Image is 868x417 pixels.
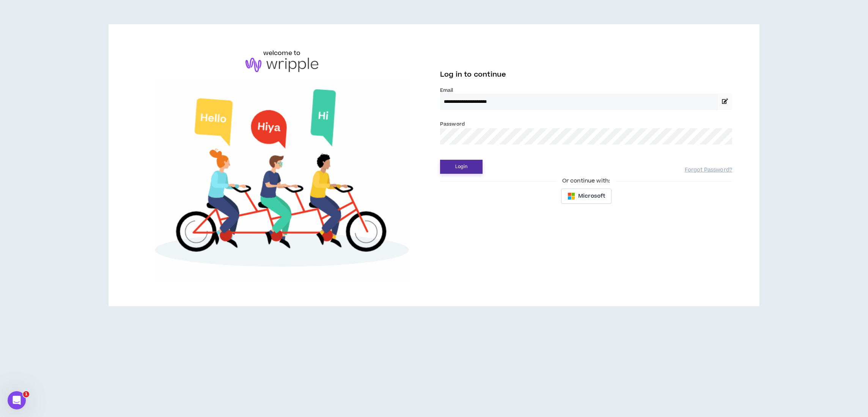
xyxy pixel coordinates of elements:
h6: welcome to [263,49,301,58]
iframe: Intercom live chat [8,391,26,409]
img: logo-brand.png [245,58,318,72]
img: Welcome to Wripple [136,80,428,282]
label: Email [440,87,732,94]
button: Login [440,160,483,174]
span: Microsoft [578,192,605,200]
a: Forgot Password? [685,167,732,174]
span: 1 [23,391,29,397]
label: Password [440,121,465,127]
button: Microsoft [561,189,612,204]
span: Log in to continue [440,70,506,79]
span: Or continue with: [557,177,615,185]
